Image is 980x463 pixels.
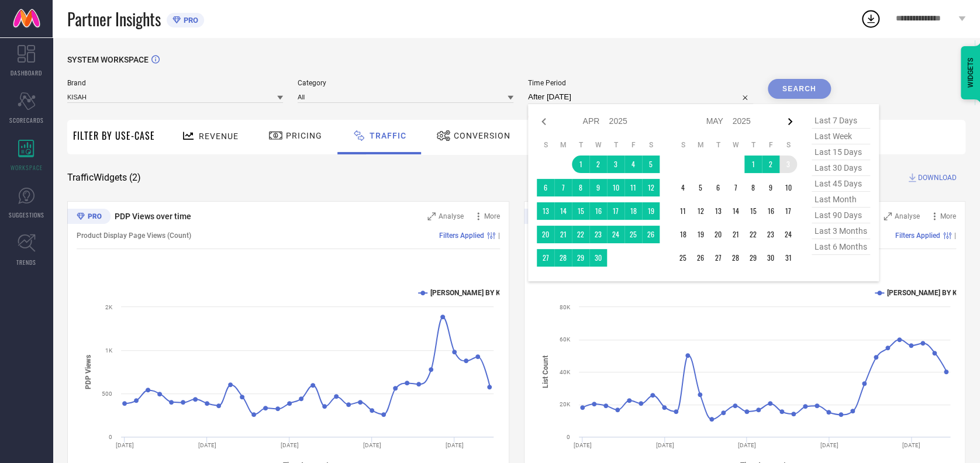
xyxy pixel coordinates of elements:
th: Monday [692,140,709,150]
th: Sunday [674,140,692,150]
td: Sat Apr 19 2025 [642,202,660,220]
td: Wed Apr 16 2025 [589,202,607,220]
td: Tue Apr 22 2025 [572,226,589,243]
span: last 7 days [812,113,870,129]
td: Sat May 24 2025 [779,226,797,243]
span: SYSTEM WORKSPACE [67,55,149,64]
td: Tue Apr 29 2025 [572,249,589,267]
td: Mon Apr 21 2025 [554,226,572,243]
th: Thursday [744,140,762,150]
span: Traffic Widgets ( 2 ) [67,172,141,184]
input: Select time period [528,90,753,104]
text: [DATE] [363,442,381,448]
td: Tue Apr 08 2025 [572,179,589,196]
td: Fri May 16 2025 [762,202,779,220]
td: Sat May 03 2025 [779,156,797,173]
td: Fri Apr 18 2025 [624,202,642,220]
td: Thu May 29 2025 [744,249,762,267]
span: PRO [181,16,198,25]
svg: Zoom [884,212,892,220]
span: More [940,212,956,220]
td: Wed May 07 2025 [727,179,744,196]
text: [DATE] [198,442,216,448]
td: Sun May 11 2025 [674,202,692,220]
span: last 6 months [812,239,870,255]
td: Fri May 02 2025 [762,156,779,173]
td: Thu May 22 2025 [744,226,762,243]
td: Wed Apr 23 2025 [589,226,607,243]
div: Open download list [860,8,881,29]
td: Wed Apr 02 2025 [589,156,607,173]
span: Analyse [895,212,920,220]
td: Sat Apr 12 2025 [642,179,660,196]
text: [DATE] [281,442,299,448]
text: 40K [560,369,571,375]
text: 1K [105,347,113,354]
tspan: List Count [541,355,549,388]
td: Tue May 20 2025 [709,226,727,243]
span: TRENDS [16,258,36,267]
span: Revenue [199,132,239,141]
span: last 15 days [812,144,870,160]
span: PDP Views over time [115,212,191,221]
td: Sat May 17 2025 [779,202,797,220]
td: Mon May 12 2025 [692,202,709,220]
text: 80K [560,304,571,310]
span: last 30 days [812,160,870,176]
span: last 90 days [812,208,870,223]
span: Filters Applied [895,231,940,240]
th: Saturday [642,140,660,150]
text: [DATE] [737,442,755,448]
span: Product Display Page Views (Count) [77,231,191,240]
text: 60K [560,336,571,343]
text: [PERSON_NAME] BY KISAH [887,289,973,297]
span: SUGGESTIONS [9,210,44,219]
text: [DATE] [573,442,591,448]
th: Saturday [779,140,797,150]
th: Friday [762,140,779,150]
span: last week [812,129,870,144]
td: Mon May 19 2025 [692,226,709,243]
span: last month [812,192,870,208]
span: Analyse [439,212,464,220]
span: | [954,231,956,240]
td: Thu May 01 2025 [744,156,762,173]
tspan: PDP Views [84,354,92,389]
td: Thu Apr 24 2025 [607,226,624,243]
td: Sun Apr 20 2025 [537,226,554,243]
td: Wed May 14 2025 [727,202,744,220]
span: DOWNLOAD [918,172,957,184]
text: [DATE] [116,442,134,448]
td: Tue Apr 01 2025 [572,156,589,173]
td: Sun May 04 2025 [674,179,692,196]
th: Thursday [607,140,624,150]
span: Partner Insights [67,7,161,31]
span: Filters Applied [439,231,484,240]
span: More [484,212,500,220]
td: Mon May 26 2025 [692,249,709,267]
text: [DATE] [655,442,674,448]
td: Fri May 23 2025 [762,226,779,243]
td: Fri May 30 2025 [762,249,779,267]
td: Thu May 15 2025 [744,202,762,220]
div: Premium [67,209,111,226]
span: Time Period [528,79,753,87]
span: Filter By Use-Case [73,129,155,143]
span: Traffic [370,131,406,140]
td: Sat May 31 2025 [779,249,797,267]
div: Premium [524,209,567,226]
th: Friday [624,140,642,150]
td: Sat May 10 2025 [779,179,797,196]
th: Monday [554,140,572,150]
text: 0 [109,434,112,440]
td: Sun Apr 27 2025 [537,249,554,267]
svg: Zoom [427,212,436,220]
span: WORKSPACE [11,163,43,172]
text: [DATE] [902,442,920,448]
td: Mon Apr 28 2025 [554,249,572,267]
text: 500 [102,391,112,397]
text: [DATE] [446,442,464,448]
td: Thu Apr 17 2025 [607,202,624,220]
td: Thu May 08 2025 [744,179,762,196]
text: 2K [105,304,113,310]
